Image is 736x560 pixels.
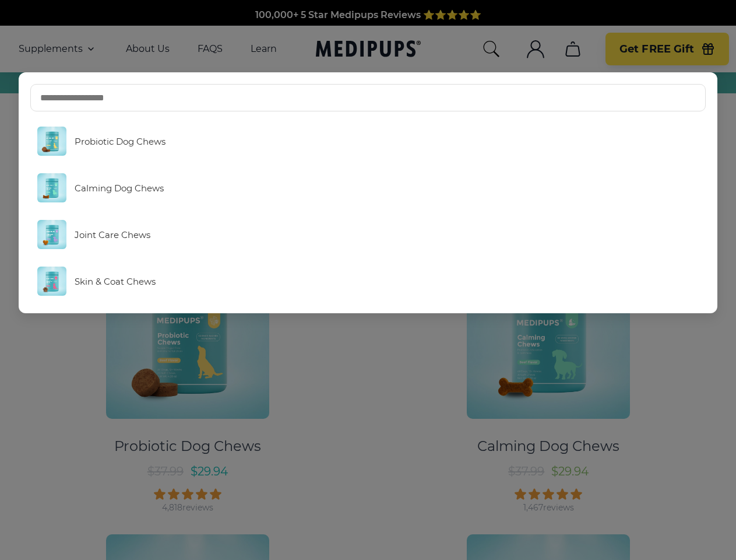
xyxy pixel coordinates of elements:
img: Skin & Coat Chews [37,267,66,296]
a: Joint Care Chews [30,214,706,255]
span: Calming Dog Chews [75,183,164,194]
img: Joint Care Chews [37,220,66,249]
span: Skin & Coat Chews [75,276,156,287]
span: Probiotic Dog Chews [75,136,165,147]
img: Probiotic Dog Chews [37,127,66,156]
span: Joint Care Chews [75,229,150,240]
a: Skin & Coat Chews [30,261,706,302]
a: Probiotic Dog Chews [30,121,706,162]
img: Calming Dog Chews [37,173,66,202]
a: Calming Dog Chews [30,167,706,208]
